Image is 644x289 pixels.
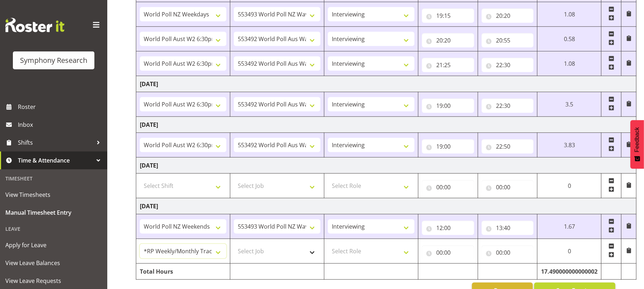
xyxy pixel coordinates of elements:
span: Shifts [18,137,93,148]
td: 3.83 [537,133,601,158]
input: Click to select... [422,221,474,235]
a: View Timesheets [2,186,105,204]
div: Timesheet [2,171,105,186]
td: 1.08 [537,51,601,76]
input: Click to select... [422,139,474,154]
button: Feedback - Show survey [630,120,644,169]
td: [DATE] [136,76,636,92]
span: Roster [18,101,104,112]
a: Apply for Leave [2,236,105,254]
span: View Timesheets [5,189,102,200]
div: Leave [2,221,105,236]
img: Rosterit website logo [5,18,64,32]
div: Symphony Research [20,55,87,66]
td: Total Hours [136,264,230,280]
input: Click to select... [482,139,534,154]
input: Click to select... [482,221,534,235]
td: [DATE] [136,117,636,133]
input: Click to select... [482,9,534,23]
td: 17.490000000000002 [537,264,601,280]
span: Time & Attendance [18,155,93,166]
input: Click to select... [422,99,474,113]
input: Click to select... [422,245,474,260]
input: Click to select... [482,33,534,48]
span: Feedback [634,127,640,152]
input: Click to select... [482,245,534,260]
td: 1.08 [537,2,601,27]
td: 1.67 [537,214,601,239]
span: Manual Timesheet Entry [5,207,102,218]
td: 3.5 [537,92,601,117]
td: 0 [537,239,601,264]
input: Click to select... [422,33,474,48]
td: [DATE] [136,198,636,214]
td: 0 [537,174,601,198]
input: Click to select... [482,58,534,72]
input: Click to select... [422,58,474,72]
a: View Leave Balances [2,254,105,272]
input: Click to select... [422,9,474,23]
td: 0.58 [537,27,601,51]
input: Click to select... [422,180,474,194]
a: Manual Timesheet Entry [2,204,105,221]
span: Inbox [18,119,104,130]
span: Apply for Leave [5,240,102,250]
input: Click to select... [482,180,534,194]
span: View Leave Requests [5,275,102,286]
td: [DATE] [136,158,636,174]
span: View Leave Balances [5,258,102,268]
input: Click to select... [482,99,534,113]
